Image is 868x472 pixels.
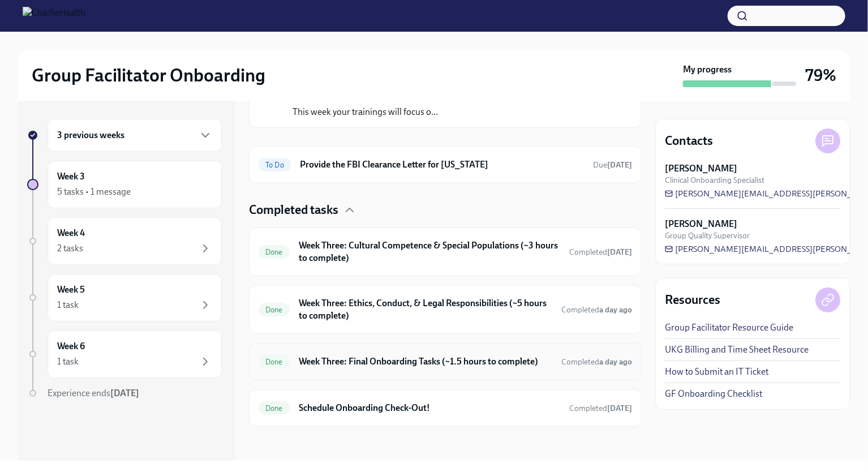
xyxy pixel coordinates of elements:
[665,344,809,356] a: UKG Billing and Time Sheet Resource
[57,242,83,255] div: 2 tasks
[293,106,545,118] p: This week your trainings will focus o...
[599,357,632,367] strong: a day ago
[249,201,338,218] h4: Completed tasks
[48,119,222,152] div: 3 previous weeks
[57,284,85,296] h6: Week 5
[665,291,720,308] h4: Resources
[57,129,124,141] h6: 3 previous weeks
[259,295,632,324] a: DoneWeek Three: Ethics, Conduct, & Legal Responsibilities (~5 hours to complete)Completeda day ago
[259,248,290,256] span: Done
[300,158,584,171] h6: Provide the FBI Clearance Letter for [US_STATE]
[569,247,632,257] span: Completed
[27,331,222,378] a: Week 61 task
[57,227,85,239] h6: Week 4
[665,230,750,241] span: Group Quality Supervisor
[607,404,632,413] strong: [DATE]
[259,161,291,169] span: To Do
[665,388,762,400] a: GF Onboarding Checklist
[805,65,836,85] h3: 79%
[599,305,632,315] strong: a day ago
[665,218,737,230] strong: [PERSON_NAME]
[569,403,632,414] span: August 12th, 2025 13:08
[665,132,713,149] h4: Contacts
[259,237,632,267] a: DoneWeek Three: Cultural Competence & Special Populations (~3 hours to complete)Completed[DATE]
[249,201,642,218] div: Completed tasks
[32,64,265,87] h2: Group Facilitator Onboarding
[561,305,632,315] span: Completed
[259,156,632,174] a: To DoProvide the FBI Clearance Letter for [US_STATE]Due[DATE]
[23,7,85,25] img: CharlieHealth
[665,162,737,175] strong: [PERSON_NAME]
[607,247,632,257] strong: [DATE]
[299,297,552,322] h6: Week Three: Ethics, Conduct, & Legal Responsibilities (~5 hours to complete)
[665,366,768,378] a: How to Submit an IT Ticket
[48,388,139,398] span: Experience ends
[259,404,290,413] span: Done
[259,399,632,417] a: DoneSchedule Onboarding Check-Out!Completed[DATE]
[665,321,793,334] a: Group Facilitator Resource Guide
[299,402,560,414] h6: Schedule Onboarding Check-Out!
[561,304,632,315] span: August 11th, 2025 13:19
[57,170,85,183] h6: Week 3
[57,299,79,311] div: 1 task
[569,247,632,258] span: August 10th, 2025 16:42
[259,353,632,371] a: DoneWeek Three: Final Onboarding Tasks (~1.5 hours to complete)Completeda day ago
[57,186,131,198] div: 5 tasks • 1 message
[561,357,632,367] span: August 11th, 2025 14:11
[683,63,732,76] strong: My progress
[593,160,632,170] span: Due
[665,175,764,186] span: Clinical Onboarding Specialist
[27,217,222,265] a: Week 42 tasks
[259,358,290,366] span: Done
[110,388,139,398] strong: [DATE]
[57,340,85,353] h6: Week 6
[27,161,222,208] a: Week 35 tasks • 1 message
[569,404,632,413] span: Completed
[259,306,290,314] span: Done
[561,357,632,367] span: Completed
[57,355,79,368] div: 1 task
[299,239,560,264] h6: Week Three: Cultural Competence & Special Populations (~3 hours to complete)
[299,355,552,368] h6: Week Three: Final Onboarding Tasks (~1.5 hours to complete)
[27,274,222,321] a: Week 51 task
[607,160,632,170] strong: [DATE]
[593,160,632,170] span: September 2nd, 2025 08:00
